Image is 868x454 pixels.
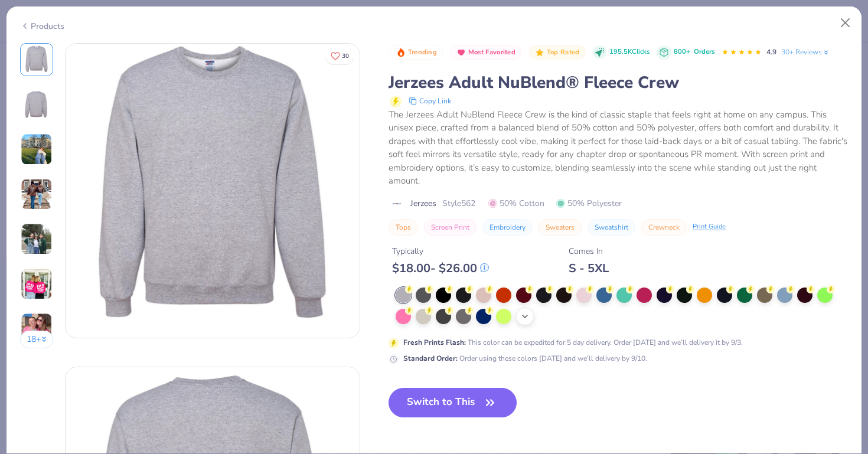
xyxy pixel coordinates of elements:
[547,49,580,55] span: Top Rated
[408,49,437,55] span: Trending
[325,47,354,64] button: Like
[609,47,650,57] span: 195.5K Clicks
[392,261,489,276] div: $ 18.00 - $ 26.00
[21,223,53,255] img: User generated content
[21,268,53,300] img: User generated content
[66,44,360,338] img: Front
[389,108,848,188] div: The Jerzees Adult NuBlend Fleece Crew is the kind of classic staple that feels right at home on a...
[403,337,743,348] div: This color can be expedited for 5 day delivery. Order [DATE] and we’ll delivery it by 9/3.
[641,219,687,236] button: Crewneck
[21,133,53,165] img: User generated content
[535,48,544,57] img: Top Rated sort
[396,48,406,57] img: Trending sort
[20,20,64,32] div: Products
[410,197,436,210] span: Jerzees
[766,47,776,57] span: 4.9
[424,219,477,236] button: Screen Print
[488,197,544,210] span: 50% Cotton
[405,94,455,108] button: copy to clipboard
[781,47,830,57] a: 30+ Reviews
[403,353,647,364] div: Order using these colors [DATE] and we’ll delivery by 9/10.
[482,219,533,236] button: Embroidery
[403,354,458,363] strong: Standard Order :
[468,49,515,55] span: Most Favorited
[403,338,466,347] strong: Fresh Prints Flash :
[390,45,443,60] button: Badge Button
[22,90,51,119] img: Back
[569,261,609,276] div: S - 5XL
[389,71,848,94] div: Jerzees Adult NuBlend® Fleece Crew
[442,197,475,210] span: Style 562
[693,222,726,232] div: Print Guide
[834,12,857,34] button: Close
[722,43,762,62] div: 4.9 Stars
[528,45,585,60] button: Badge Button
[392,245,489,257] div: Typically
[389,219,418,236] button: Tops
[556,197,622,210] span: 50% Polyester
[20,331,54,348] button: 18+
[342,53,349,59] span: 30
[456,48,466,57] img: Most Favorited sort
[588,219,635,236] button: Sweatshirt
[450,45,521,60] button: Badge Button
[569,245,609,257] div: Comes In
[21,178,53,210] img: User generated content
[389,388,517,417] button: Switch to This
[539,219,582,236] button: Sweaters
[389,199,404,208] img: brand logo
[22,45,51,74] img: Front
[674,47,714,57] div: 800+
[694,47,714,56] span: Orders
[21,313,53,345] img: User generated content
